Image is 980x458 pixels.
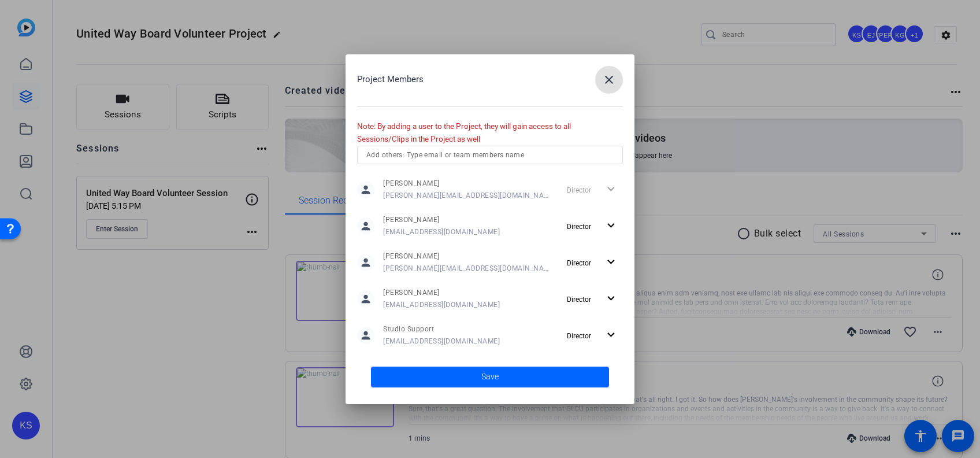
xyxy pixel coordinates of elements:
mat-icon: expand_more [604,328,618,342]
mat-icon: person [357,181,374,198]
mat-icon: expand_more [604,219,618,233]
span: [PERSON_NAME] [383,252,554,261]
button: Director [562,289,623,309]
mat-icon: person [357,217,374,235]
div: Project Members [357,66,623,94]
button: Director [562,252,623,273]
span: [PERSON_NAME][EMAIL_ADDRESS][DOMAIN_NAME] [383,264,554,273]
span: [EMAIL_ADDRESS][DOMAIN_NAME] [383,227,500,237]
span: [EMAIL_ADDRESS][DOMAIN_NAME] [383,300,500,309]
span: Director [567,259,591,267]
span: Director [567,223,591,231]
mat-icon: person [357,327,374,344]
span: Save [481,371,499,383]
mat-icon: close [602,73,616,87]
span: [PERSON_NAME] [383,215,500,224]
span: Note: By adding a user to the Project, they will gain access to all Sessions/Clips in the Project... [357,121,571,144]
span: [PERSON_NAME] [383,288,500,297]
input: Add others: Type email or team members name [366,148,614,162]
span: Director [567,332,591,340]
mat-icon: person [357,290,374,308]
mat-icon: expand_more [604,291,618,306]
button: Director [562,216,623,237]
mat-icon: person [357,254,374,271]
span: Director [567,296,591,304]
button: Save [371,367,609,387]
span: [PERSON_NAME] [383,179,554,188]
span: [EMAIL_ADDRESS][DOMAIN_NAME] [383,337,500,346]
span: Studio Support [383,324,500,334]
mat-icon: expand_more [604,255,618,269]
span: [PERSON_NAME][EMAIL_ADDRESS][DOMAIN_NAME] [383,191,554,200]
button: Director [562,325,623,346]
